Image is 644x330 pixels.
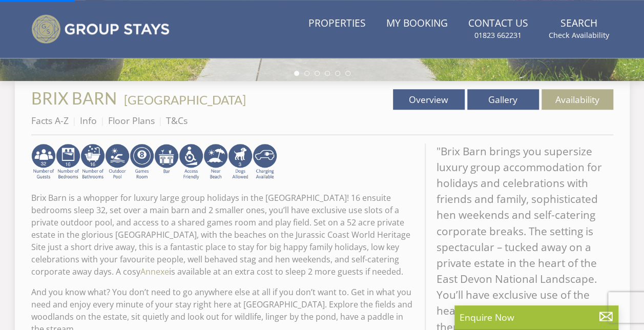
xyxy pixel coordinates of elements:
[31,14,170,44] img: Group Stays
[56,143,80,180] img: AD_4nXcixxTYL9EuIXaCyrpUwCDi1Rt-wFrzowDoTlatmSjHPSvKv9upydgBtRRW_zrFysMDh41dxbPNNFqn1KkX-4zPI4WS0...
[467,89,539,110] a: Gallery
[545,12,613,46] a: SearchCheck Availability
[80,143,105,180] img: AD_4nXch-4EJefY1GhM2DvwqmYBA_yj-vkJcblfpK-qQtubdImd40T1cwuqyXdC3n0WM_qTiUBjveRpszxXU4hJOOUL1QrkcI...
[393,89,465,110] a: Overview
[228,143,253,180] img: AD_4nXd-jT5hHNksAPWhJAIRxcx8XLXGdLx_6Uzm9NHovndzqQrDZpGlbnGCADDtZpqPUzV0ZgC6WJCnnG57WItrTqLb6w-_3...
[460,311,613,324] p: Enquire Now
[105,143,130,180] img: AD_4nXeOeoZYYFbcIrK8VJ-Yel_F5WZAmFlCetvuwxNgd48z_c1TdkEuosSEhAngu0V0Prru5JaX1W-iip4kcDOBRFkhAt4fK...
[382,12,452,35] a: My Booking
[31,88,120,108] a: BRIX BARN
[108,114,155,127] a: Floor Plans
[31,192,417,278] p: Brix Barn is a whopper for luxury large group holidays in the [GEOGRAPHIC_DATA]! 16 ensuite bedro...
[31,88,117,108] span: BRIX BARN
[154,143,179,180] img: AD_4nXeoESQrZGdLy00R98_kogwygo_PeSlIimS8SmfE5_YPERmXwKu8rsJULnYuMdgFHiEpzhh4OkqO_G8iXldKifRlISpq9...
[31,143,56,180] img: AD_4nXfhAsqp19rmco6MP9LjS5qmhNOHgEChExPDZ4_TaoASsKU6EOfMVF2c7cPiq2PCd_On2Nycx6NX3SIEbeqx8grUTHAsg...
[203,143,228,180] img: AD_4nXe7lJTbYb9d3pOukuYsm3GQOjQ0HANv8W51pVFfFFAC8dZrqJkVAnU455fekK_DxJuzpgZXdFqYqXRzTpVfWE95bX3Bz...
[140,266,169,277] a: Annexe
[253,143,277,180] img: AD_4nXcnT2OPG21WxYUhsl9q61n1KejP7Pk9ESVM9x9VetD-X_UXXoxAKaMRZGYNcSGiAsmGyKm0QlThER1osyFXNLmuYOVBV...
[166,114,188,127] a: T&Cs
[120,92,246,107] span: -
[124,92,246,107] a: [GEOGRAPHIC_DATA]
[130,143,154,180] img: AD_4nXdrZMsjcYNLGsKuA84hRzvIbesVCpXJ0qqnwZoX5ch9Zjv73tWe4fnFRs2gJ9dSiUubhZXckSJX_mqrZBmYExREIfryF...
[80,114,97,127] a: Info
[542,89,613,110] a: Availability
[549,30,609,40] small: Check Availability
[464,12,532,46] a: Contact Us01823 662231
[31,114,69,127] a: Facts A-Z
[179,143,203,180] img: AD_4nXe3VD57-M2p5iq4fHgs6WJFzKj8B0b3RcPFe5LKK9rgeZlFmFoaMJPsJOOJzc7Q6RMFEqsjIZ5qfEJu1txG3QLmI_2ZW...
[474,30,522,40] small: 01823 662231
[304,12,370,35] a: Properties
